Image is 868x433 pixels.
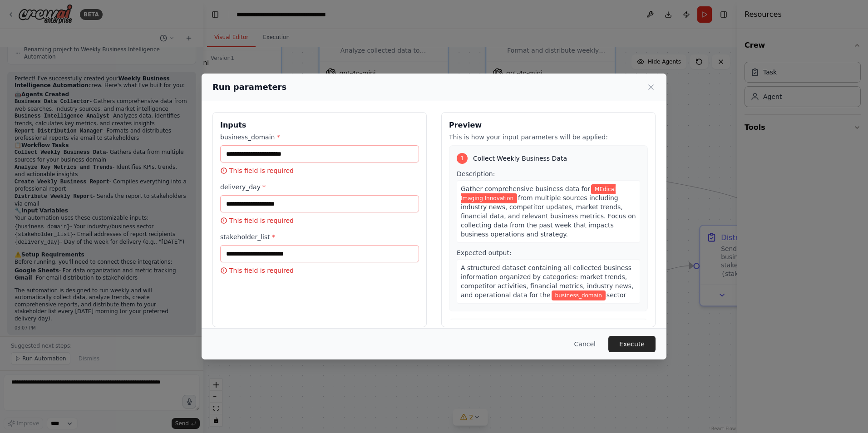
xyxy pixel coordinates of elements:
[567,336,603,352] button: Cancel
[457,249,512,256] span: Expected output:
[461,194,636,238] span: from multiple sources including industry news, competitor updates, market trends, financial data,...
[220,133,419,142] label: business_domain
[220,216,419,225] p: This field is required
[212,81,286,93] h2: Run parameters
[457,170,495,177] span: Description:
[461,185,590,192] span: Gather comprehensive business data for
[449,133,648,142] p: This is how your input parameters will be applied:
[457,153,468,164] div: 1
[473,154,567,163] span: Collect Weekly Business Data
[220,166,419,175] p: This field is required
[220,266,419,275] p: This field is required
[552,290,606,300] span: Variable: business_domain
[220,232,419,241] label: stakeholder_list
[461,184,616,203] span: Variable: MEdical Imaging Innovation
[449,120,648,131] h3: Preview
[461,264,633,299] span: A structured dataset containing all collected business information organized by categories: marke...
[220,182,419,192] label: delivery_day
[607,291,626,299] span: sector
[608,336,656,352] button: Execute
[220,120,419,131] h3: Inputs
